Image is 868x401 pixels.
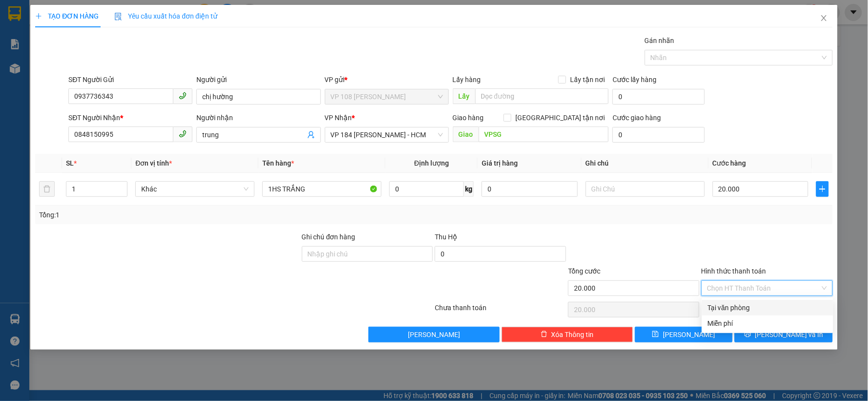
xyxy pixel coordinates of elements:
input: Dọc đường [479,127,609,142]
th: Ghi chú [582,154,709,173]
div: Người gửi [196,74,320,85]
span: plus [817,185,828,193]
span: Lấy hàng [453,76,481,84]
button: save[PERSON_NAME] [635,327,733,342]
button: Close [810,5,838,32]
span: Thu Hộ [435,233,457,241]
button: delete [39,181,55,197]
label: Hình thức thanh toán [701,267,766,275]
img: icon [114,13,122,21]
span: Yêu cầu xuất hóa đơn điện tử [114,12,217,20]
span: phone [179,92,187,100]
span: Định lượng [414,159,449,167]
span: delete [541,331,548,338]
button: plus [816,181,828,197]
button: printer[PERSON_NAME] và In [735,327,833,342]
span: kg [464,181,474,197]
span: VP 108 Lê Hồng Phong - Vũng Tàu [331,89,443,104]
label: Ghi chú đơn hàng [302,233,356,241]
span: Giá trị hàng [482,159,518,167]
div: Người nhận [196,112,320,123]
span: Đơn vị tính [135,159,172,167]
span: VP Nhận [325,114,352,122]
input: Cước lấy hàng [613,89,705,105]
input: Ghi chú đơn hàng [302,246,433,262]
input: Cước giao hàng [613,127,705,143]
span: Giao hàng [453,114,484,122]
div: SĐT Người Gửi [68,74,192,85]
span: Lấy tận nơi [566,74,609,85]
div: Tại văn phòng [708,302,827,313]
label: Cước lấy hàng [613,76,656,84]
button: [PERSON_NAME] [368,327,500,342]
label: Cước giao hàng [613,114,661,122]
span: TẠO ĐƠN HÀNG [35,12,99,20]
span: save [652,331,659,338]
div: Tổng: 1 [39,210,335,220]
span: Lấy [453,88,475,104]
span: [PERSON_NAME] [663,329,715,340]
span: SL [66,159,74,167]
span: Khác [141,182,249,196]
input: 0 [482,181,578,197]
input: VD: Bàn, Ghế [262,181,381,197]
span: Cước hàng [713,159,746,167]
span: Xóa Thông tin [551,329,594,340]
span: Tổng cước [568,267,600,275]
div: SĐT Người Nhận [68,112,192,123]
span: [PERSON_NAME] [408,329,460,340]
span: [PERSON_NAME] và In [755,329,824,340]
span: Tên hàng [262,159,294,167]
span: Giao [453,127,479,142]
span: user-add [307,131,315,139]
span: plus [35,13,42,20]
span: phone [179,130,187,138]
span: close [820,14,828,22]
span: printer [744,331,751,338]
div: Chưa thanh toán [434,302,567,319]
div: VP gửi [325,74,449,85]
div: Miễn phí [708,318,827,329]
span: [GEOGRAPHIC_DATA] tận nơi [511,112,609,123]
label: Gán nhãn [645,37,675,44]
button: deleteXóa Thông tin [502,327,633,342]
span: VP 184 Nguyễn Văn Trỗi - HCM [331,127,443,142]
input: Dọc đường [475,88,609,104]
input: Ghi Chú [586,181,705,197]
